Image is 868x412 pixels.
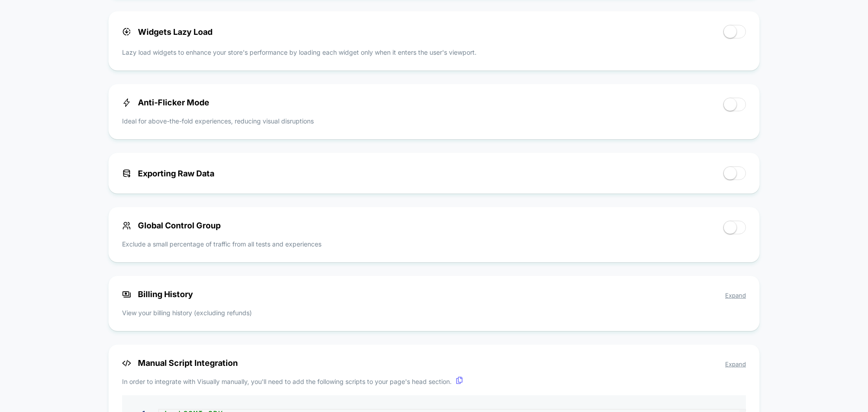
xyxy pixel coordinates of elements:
p: In order to integrate with Visually manually, you'll need to add the following scripts to your pa... [122,377,746,386]
p: Lazy load widgets to enhance your store's performance by loading each widget only when it enters ... [122,47,746,57]
p: Ideal for above-the-fold experiences, reducing visual disruptions [122,116,314,126]
span: Billing History [122,289,746,299]
p: View your billing history (excluding refunds) [122,308,746,317]
span: Global Control Group [122,221,221,230]
span: Widgets Lazy Load [122,27,212,37]
span: Exporting Raw Data [122,169,214,178]
p: Exclude a small percentage of traffic from all tests and experiences [122,239,321,249]
span: Manual Script Integration [122,358,746,368]
span: Expand [725,292,746,299]
span: Expand [725,360,746,368]
span: Anti-Flicker Mode [122,98,209,107]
